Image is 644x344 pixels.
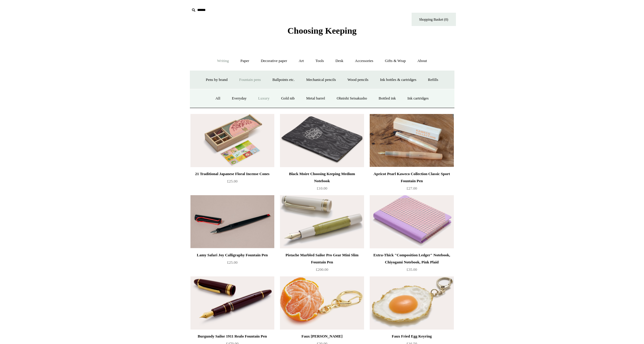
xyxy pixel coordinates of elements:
[281,333,362,340] div: Faux [PERSON_NAME]
[301,72,341,88] a: Mechanical pencils
[310,53,329,69] a: Tools
[280,195,364,248] a: Pistache Marbled Sailor Pro Gear Mini Slim Fountain Pen Pistache Marbled Sailor Pro Gear Mini Sli...
[317,186,327,190] span: £10.00
[371,170,452,185] div: Apricot Pearl Kaweco Collection Classic Sport Fountain Pen
[190,114,274,167] img: 21 Traditional Japanese Floral Incense Cones
[412,13,456,26] a: Shopping Basket (0)
[370,276,454,330] a: Faux Fried Egg Keyring Faux Fried Egg Keyring
[212,53,234,69] a: Writing
[301,91,330,106] a: Metal barrel
[280,170,364,195] a: Black Moire Choosing Keeping Medium Notebook £10.00
[226,91,252,106] a: Everyday
[281,170,362,185] div: Black Moire Choosing Keeping Medium Notebook
[370,195,454,248] a: Extra-Thick "Composition Ledger" Notebook, Chiyogami Notebook, Pink Plaid Extra-Thick "Compositio...
[190,276,274,330] img: Burgundy Sailor 1911 Realo Fountain Pen
[276,91,300,106] a: Gold nib
[370,252,454,276] a: Extra-Thick "Composition Ledger" Notebook, Chiyogami Notebook, Pink Plaid £35.00
[330,53,349,69] a: Desk
[294,53,309,69] a: Art
[350,53,379,69] a: Accessories
[227,260,238,265] span: £25.00
[267,72,300,88] a: Ballpoints etc.
[280,276,364,330] img: Faux Clementine Keyring
[370,114,454,167] img: Apricot Pearl Kaweco Collection Classic Sport Fountain Pen
[190,252,274,276] a: Lamy Safari Joy Calligraphy Fountain Pen £25.00
[287,26,356,35] span: Choosing Keeping
[370,195,454,248] img: Extra-Thick "Composition Ledger" Notebook, Chiyogami Notebook, Pink Plaid
[371,252,452,266] div: Extra-Thick "Composition Ledger" Notebook, Chiyogami Notebook, Pink Plaid
[190,195,274,248] img: Lamy Safari Joy Calligraphy Fountain Pen
[235,53,255,69] a: Paper
[255,53,292,69] a: Decorative paper
[407,186,417,190] span: £27.00
[190,114,274,167] a: 21 Traditional Japanese Floral Incense Cones 21 Traditional Japanese Floral Incense Cones
[210,91,226,106] a: All
[371,333,452,340] div: Faux Fried Egg Keyring
[342,72,374,88] a: Wood pencils
[192,252,273,259] div: Lamy Safari Joy Calligraphy Fountain Pen
[370,170,454,195] a: Apricot Pearl Kaweco Collection Classic Sport Fountain Pen £27.00
[281,252,362,266] div: Pistache Marbled Sailor Pro Gear Mini Slim Fountain Pen
[227,179,238,183] span: £25.00
[200,72,233,88] a: Pens by brand
[192,333,273,340] div: Burgundy Sailor 1911 Realo Fountain Pen
[190,276,274,330] a: Burgundy Sailor 1911 Realo Fountain Pen Burgundy Sailor 1911 Realo Fountain Pen
[412,53,432,69] a: About
[234,72,266,88] a: Fountain pens
[190,195,274,248] a: Lamy Safari Joy Calligraphy Fountain Pen Lamy Safari Joy Calligraphy Fountain Pen
[192,170,273,177] div: 21 Traditional Japanese Floral Incense Cones
[370,276,454,330] img: Faux Fried Egg Keyring
[280,276,364,330] a: Faux Clementine Keyring Faux Clementine Keyring
[287,30,356,35] a: Choosing Keeping
[407,267,417,272] span: £35.00
[370,114,454,167] a: Apricot Pearl Kaweco Collection Classic Sport Fountain Pen Apricot Pearl Kaweco Collection Classi...
[402,91,434,106] a: Ink cartridges
[423,72,444,88] a: Refills
[253,91,275,106] a: Luxury
[280,114,364,167] a: Black Moire Choosing Keeping Medium Notebook Black Moire Choosing Keeping Medium Notebook
[280,195,364,248] img: Pistache Marbled Sailor Pro Gear Mini Slim Fountain Pen
[331,91,372,106] a: Ohnishi Seisakusho
[316,267,328,272] span: £200.00
[280,252,364,276] a: Pistache Marbled Sailor Pro Gear Mini Slim Fountain Pen £200.00
[280,114,364,167] img: Black Moire Choosing Keeping Medium Notebook
[375,72,422,88] a: Ink bottles & cartridges
[379,53,411,69] a: Gifts & Wrap
[190,170,274,195] a: 21 Traditional Japanese Floral Incense Cones £25.00
[373,91,401,106] a: Bottled ink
